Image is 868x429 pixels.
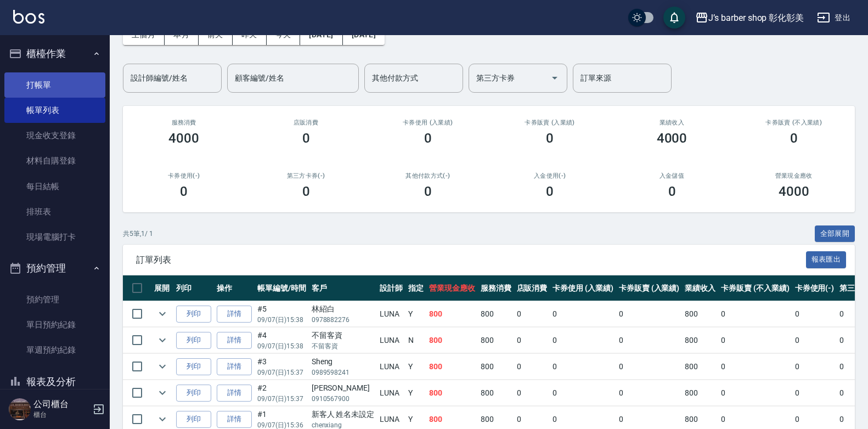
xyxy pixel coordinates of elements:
button: save [663,7,685,29]
button: expand row [154,358,171,375]
td: 0 [616,380,683,406]
td: 0 [718,354,792,380]
th: 指定 [405,275,426,301]
a: 打帳單 [4,72,105,98]
td: LUNA [377,301,405,327]
td: 800 [426,354,478,380]
td: 0 [792,354,837,380]
td: 0 [792,380,837,406]
th: 客戶 [309,275,377,301]
button: expand row [154,385,171,401]
button: 列印 [176,411,211,428]
td: 0 [616,328,683,353]
div: [PERSON_NAME] [312,382,375,394]
button: 預約管理 [4,254,105,283]
td: 0 [550,380,616,406]
p: 共 5 筆, 1 / 1 [123,229,153,239]
button: expand row [154,332,171,348]
h3: 0 [302,131,310,146]
td: N [405,328,426,353]
h2: 卡券販賣 (入業績) [502,119,598,126]
td: 800 [682,328,718,353]
h5: 公司櫃台 [33,399,89,410]
h3: 0 [302,184,310,199]
img: Person [9,398,31,420]
td: 800 [478,380,514,406]
button: 報表及分析 [4,368,105,396]
th: 營業現金應收 [426,275,478,301]
th: 卡券使用(-) [792,275,837,301]
h2: 卡券販賣 (不入業績) [746,119,842,126]
a: 詳情 [217,385,252,402]
td: 0 [514,328,550,353]
button: 報表匯出 [806,251,847,268]
button: 列印 [176,385,211,402]
h3: 0 [180,184,188,199]
td: 800 [682,354,718,380]
button: J’s barber shop 彰化彰美 [691,7,808,29]
a: 預約管理 [4,287,105,312]
td: Y [405,380,426,406]
a: 單日預約紀錄 [4,312,105,337]
th: 列印 [173,275,214,301]
h3: 4000 [657,131,687,146]
td: #5 [255,301,309,327]
button: 列印 [176,332,211,349]
p: 09/07 (日) 15:38 [257,341,306,351]
p: 0978882276 [312,315,375,325]
a: 每日結帳 [4,174,105,199]
td: 0 [718,328,792,353]
button: expand row [154,411,171,427]
td: 0 [514,354,550,380]
h2: 店販消費 [258,119,353,126]
td: 0 [550,301,616,327]
button: Open [546,69,563,87]
th: 卡券使用 (入業績) [550,275,616,301]
span: 訂單列表 [136,255,806,266]
h2: 第三方卡券(-) [258,172,353,179]
button: 全部展開 [815,225,855,242]
p: 櫃台 [33,410,89,420]
td: 800 [478,328,514,353]
h2: 業績收入 [624,119,719,126]
h2: 其他付款方式(-) [380,172,476,179]
td: #4 [255,328,309,353]
h2: 卡券使用 (入業績) [380,119,476,126]
td: 0 [616,301,683,327]
div: 林紹白 [312,303,375,315]
div: 新客人 姓名未設定 [312,409,375,420]
h3: 0 [424,184,432,199]
td: 0 [550,354,616,380]
th: 業績收入 [682,275,718,301]
button: 列印 [176,306,211,323]
button: 櫃檯作業 [4,39,105,68]
td: 800 [682,380,718,406]
img: Logo [13,10,44,24]
td: 0 [718,380,792,406]
p: 0910567900 [312,394,375,404]
th: 店販消費 [514,275,550,301]
td: LUNA [377,328,405,353]
a: 現金收支登錄 [4,123,105,148]
td: 0 [550,328,616,353]
td: 0 [792,301,837,327]
td: #2 [255,380,309,406]
h3: 4000 [779,184,809,199]
td: 800 [682,301,718,327]
td: 800 [426,301,478,327]
td: 0 [514,301,550,327]
a: 詳情 [217,332,252,349]
a: 詳情 [217,411,252,428]
h2: 卡券使用(-) [136,172,232,179]
h3: 0 [790,131,798,146]
h2: 入金儲值 [624,172,719,179]
a: 詳情 [217,358,252,375]
td: Y [405,301,426,327]
div: 不留客資 [312,330,375,341]
p: 09/07 (日) 15:38 [257,315,306,325]
button: 登出 [813,8,855,28]
td: 0 [616,354,683,380]
button: expand row [154,306,171,322]
h2: 入金使用(-) [502,172,598,179]
h3: 4000 [168,131,199,146]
